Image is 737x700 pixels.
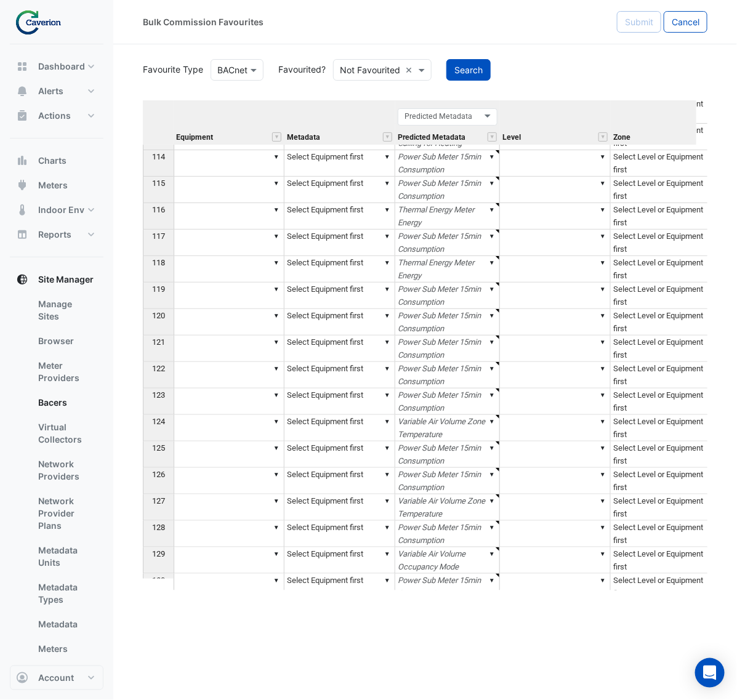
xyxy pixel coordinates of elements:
[152,205,165,214] span: 116
[598,256,608,269] div: ▼
[598,230,608,243] div: ▼
[382,574,392,587] div: ▼
[382,415,392,428] div: ▼
[611,230,722,256] td: Select Level or Equipment first
[16,60,28,73] app-icon: Dashboard
[382,362,392,375] div: ▼
[38,273,94,286] span: Site Manager
[611,256,722,283] td: Select Level or Equipment first
[487,283,497,296] div: ▼
[672,17,699,27] span: Cancel
[28,415,103,452] a: Virtual Collectors
[395,388,500,415] td: Power Sub Meter 15min Consumption
[28,452,103,489] a: Network Providers
[695,658,725,688] div: Open Intercom Messenger
[487,150,497,163] div: ▼
[284,415,395,441] td: Select Equipment first
[38,60,85,73] span: Dashboard
[28,353,103,390] a: Meter Providers
[284,547,395,574] td: Select Equipment first
[487,309,497,322] div: ▼
[143,15,264,28] div: Bulk Commission Favourites
[395,362,500,388] td: Power Sub Meter 15min Consumption
[487,177,497,190] div: ▼
[284,150,395,177] td: Select Equipment first
[611,203,722,230] td: Select Level or Equipment first
[395,415,500,441] td: Variable Air Volume Zone Temperature
[405,63,416,76] span: Clear
[28,612,103,637] a: Metadata
[487,415,497,428] div: ▼
[152,523,165,532] span: 128
[272,177,281,190] div: ▼
[28,661,103,698] a: Sustainability Rating Types
[10,148,103,173] button: Charts
[152,443,165,453] span: 125
[135,63,203,76] label: Favourite Type
[152,337,165,347] span: 121
[15,10,70,34] img: Company Logo
[598,494,608,507] div: ▼
[611,309,722,336] td: Select Level or Equipment first
[28,538,103,575] a: Metadata Units
[598,468,608,481] div: ▼
[272,388,281,401] div: ▼
[395,283,500,309] td: Power Sub Meter 15min Consumption
[152,417,165,426] span: 124
[382,468,392,481] div: ▼
[284,256,395,283] td: Select Equipment first
[152,258,165,267] span: 118
[284,336,395,362] td: Select Equipment first
[395,309,500,336] td: Power Sub Meter 15min Consumption
[272,283,281,296] div: ▼
[598,336,608,348] div: ▼
[284,494,395,521] td: Select Equipment first
[598,150,608,163] div: ▼
[382,441,392,454] div: ▼
[395,177,500,203] td: Power Sub Meter 15min Consumption
[382,336,392,348] div: ▼
[152,470,165,479] span: 126
[382,150,392,163] div: ▼
[16,85,28,97] app-icon: Alerts
[28,575,103,612] a: Metadata Types
[287,134,320,142] span: Metadata
[272,521,281,534] div: ▼
[152,284,165,294] span: 119
[395,494,500,521] td: Variable Air Volume Zone Temperature
[398,134,465,142] span: Predicted Metadata
[284,362,395,388] td: Select Equipment first
[598,521,608,534] div: ▼
[284,574,395,600] td: Select Equipment first
[272,309,281,322] div: ▼
[598,309,608,322] div: ▼
[38,672,74,684] span: Account
[487,256,497,269] div: ▼
[611,177,722,203] td: Select Level or Equipment first
[272,150,281,163] div: ▼
[382,547,392,560] div: ▼
[152,576,165,585] span: 130
[395,336,500,362] td: Power Sub Meter 15min Consumption
[272,336,281,348] div: ▼
[598,388,608,401] div: ▼
[613,134,630,142] span: Zone
[272,494,281,507] div: ▼
[598,574,608,587] div: ▼
[395,468,500,494] td: Power Sub Meter 15min Consumption
[284,388,395,415] td: Select Equipment first
[16,179,28,191] app-icon: Meters
[382,230,392,243] div: ▼
[487,547,497,560] div: ▼
[611,388,722,415] td: Select Level or Equipment first
[152,311,165,320] span: 120
[395,150,500,177] td: Power Sub Meter 15min Consumption
[611,362,722,388] td: Select Level or Equipment first
[611,415,722,441] td: Select Level or Equipment first
[272,574,281,587] div: ▼
[664,11,707,33] button: Cancel
[272,415,281,428] div: ▼
[16,228,28,241] app-icon: Reports
[598,362,608,375] div: ▼
[598,203,608,216] div: ▼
